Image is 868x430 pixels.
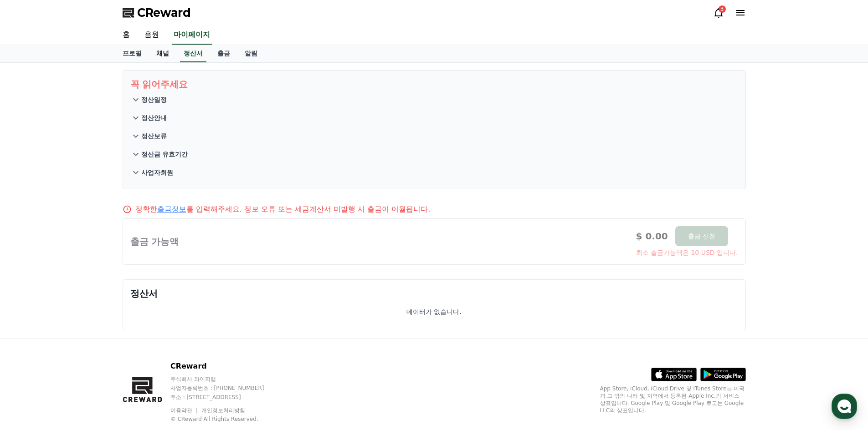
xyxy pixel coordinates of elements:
a: 홈 [115,25,137,45]
p: 정산서 [130,287,738,300]
a: 출금정보 [157,205,186,213]
a: 이용약관 [170,407,199,414]
p: 정산안내 [141,113,167,122]
a: 대화 [60,288,118,311]
p: 데이터가 없습니다. [406,307,462,316]
p: 정산금 유효기간 [141,150,188,159]
a: 개인정보처리방침 [201,407,245,414]
p: 정산일정 [141,95,167,104]
p: 정확한 를 입력해주세요. 정보 오류 또는 세금계산서 미발행 시 출금이 이월됩니다. [135,204,431,215]
a: 홈 [3,288,60,311]
p: 사업자등록번호 : [PHONE_NUMBER] [170,384,282,392]
span: CReward [137,5,191,20]
a: 설정 [118,288,175,311]
p: 사업자회원 [141,168,173,177]
button: 사업자회원 [130,163,738,182]
a: 출금 [210,45,237,62]
a: 3 [713,7,724,18]
a: 채널 [149,45,176,62]
button: 정산금 유효기간 [130,145,738,163]
p: 꼭 읽어주세요 [130,78,738,91]
button: 정산안내 [130,109,738,127]
a: 마이페이지 [172,25,212,45]
div: 3 [719,5,726,13]
p: 주식회사 와이피랩 [170,375,282,383]
span: 대화 [83,303,94,310]
p: CReward [170,361,282,372]
p: 정산보류 [141,132,167,141]
a: 정산서 [180,45,206,62]
p: © CReward All Rights Reserved. [170,415,282,423]
a: 알림 [237,45,265,62]
span: 홈 [29,302,34,309]
a: CReward [123,5,191,20]
a: 음원 [137,25,166,45]
p: App Store, iCloud, iCloud Drive 및 iTunes Store는 미국과 그 밖의 나라 및 지역에서 등록된 Apple Inc.의 서비스 상표입니다. Goo... [600,385,746,414]
button: 정산일정 [130,91,738,109]
span: 설정 [141,302,152,309]
p: 주소 : [STREET_ADDRESS] [170,394,282,401]
a: 프로필 [115,45,149,62]
button: 정산보류 [130,127,738,145]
